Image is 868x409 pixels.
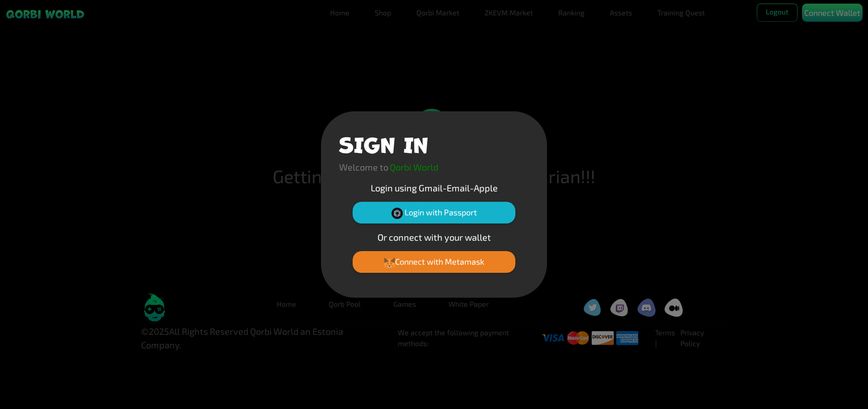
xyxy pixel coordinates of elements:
p: Login using Gmail-Email-Apple [339,181,529,195]
button: Login with Passport [353,202,515,224]
h1: SIGN IN [339,129,428,157]
button: Connect with Metamask [353,251,515,273]
img: Passport Logo [392,208,403,219]
p: Or connect with your wallet [339,230,529,244]
p: Welcome to [339,160,388,174]
p: Qorbi World [390,160,438,174]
